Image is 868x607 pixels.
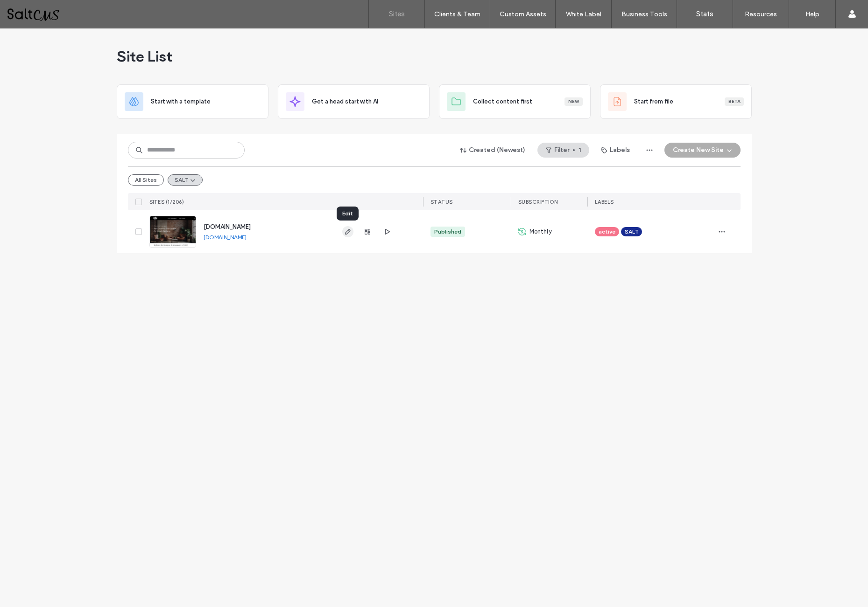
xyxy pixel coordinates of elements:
[565,97,583,106] div: New
[439,84,591,119] div: Collect content firstNew
[117,47,172,66] span: Site List
[452,143,534,158] button: Created (Newest)
[518,199,558,205] span: SUBSCRIPTION
[21,7,39,15] span: Help
[204,234,247,241] a: [DOMAIN_NAME]
[430,199,453,205] span: STATUS
[595,199,614,205] span: LABELS
[151,97,211,106] span: Start with a template
[168,174,203,186] button: SALT
[725,97,744,106] div: Beta
[278,84,430,119] div: Get a head start with AI
[128,174,164,186] button: All Sites
[473,97,532,106] span: Collect content first
[434,10,480,18] label: Clients & Team
[745,10,777,18] label: Resources
[599,228,615,236] span: active
[621,10,667,18] label: Business Tools
[117,84,268,119] div: Start with a template
[634,97,673,106] span: Start from file
[664,143,741,158] button: Create New Site
[696,10,713,18] label: Stats
[149,199,184,205] span: SITES (1/206)
[204,223,251,230] a: [DOMAIN_NAME]
[389,10,405,18] label: Sites
[500,10,546,18] label: Custom Assets
[566,10,601,18] label: White Label
[312,97,378,106] span: Get a head start with AI
[434,228,461,236] div: Published
[600,84,752,119] div: Start from fileBeta
[593,143,638,158] button: Labels
[537,143,589,158] button: Filter1
[805,10,819,18] label: Help
[529,227,552,236] span: Monthly
[625,228,638,236] span: SALT
[337,207,359,221] div: Edit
